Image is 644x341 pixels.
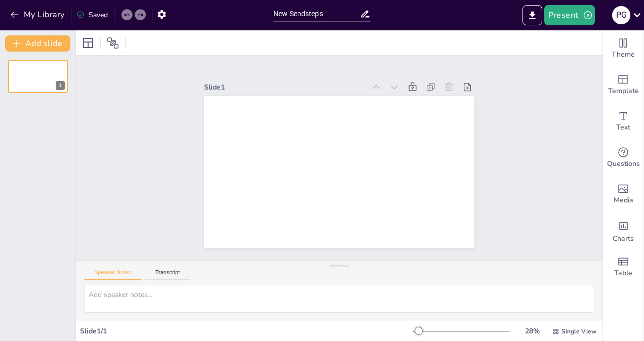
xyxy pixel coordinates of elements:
[603,30,643,67] div: Change the overall theme
[544,5,595,25] button: Present
[84,269,141,280] button: Speaker Notes
[76,10,108,20] div: Saved
[520,326,544,336] div: 28 %
[616,122,630,133] span: Text
[5,35,70,52] button: Add slide
[56,81,65,90] div: 1
[603,176,643,212] div: Add images, graphics, shapes or video
[145,269,190,280] button: Transcript
[80,35,96,51] div: Layout
[561,327,596,335] span: Single View
[107,37,119,49] span: Position
[522,5,542,25] button: Export to PowerPoint
[614,268,632,279] span: Table
[603,103,643,140] div: Add text boxes
[613,233,634,244] span: Charts
[612,49,635,60] span: Theme
[608,86,639,97] span: Template
[603,249,643,285] div: Add a table
[607,158,640,169] span: Questions
[273,7,360,21] input: Insert title
[8,7,69,23] button: My Library
[8,60,68,93] div: 1
[614,195,633,206] span: Media
[603,212,643,249] div: Add charts and graphs
[612,5,630,25] button: P G
[603,67,643,103] div: Add ready made slides
[603,140,643,176] div: Get real-time input from your audience
[80,326,413,336] div: Slide 1 / 1
[612,6,630,24] div: P G
[402,30,428,191] div: Slide 1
